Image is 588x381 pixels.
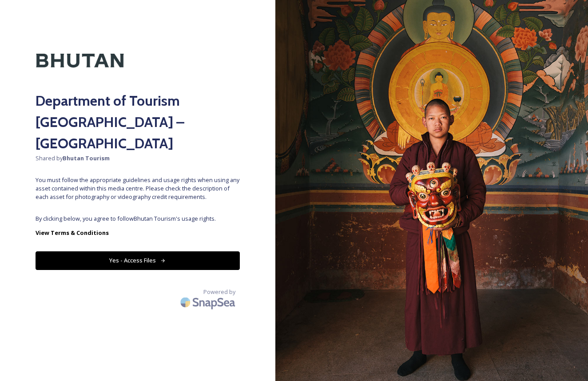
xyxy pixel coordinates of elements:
[36,227,240,238] a: View Terms & Conditions
[36,176,240,202] span: You must follow the appropriate guidelines and usage rights when using any asset contained within...
[36,154,240,163] span: Shared by
[36,36,124,86] img: Kingdom-of-Bhutan-Logo.png
[36,214,240,223] span: By clicking below, you agree to follow Bhutan Tourism 's usage rights.
[178,292,240,313] img: SnapSea Logo
[36,90,240,154] h2: Department of Tourism [GEOGRAPHIC_DATA] – [GEOGRAPHIC_DATA]
[63,154,110,162] strong: Bhutan Tourism
[36,229,109,237] strong: View Terms & Conditions
[36,251,240,270] button: Yes - Access Files
[203,288,235,296] span: Powered by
